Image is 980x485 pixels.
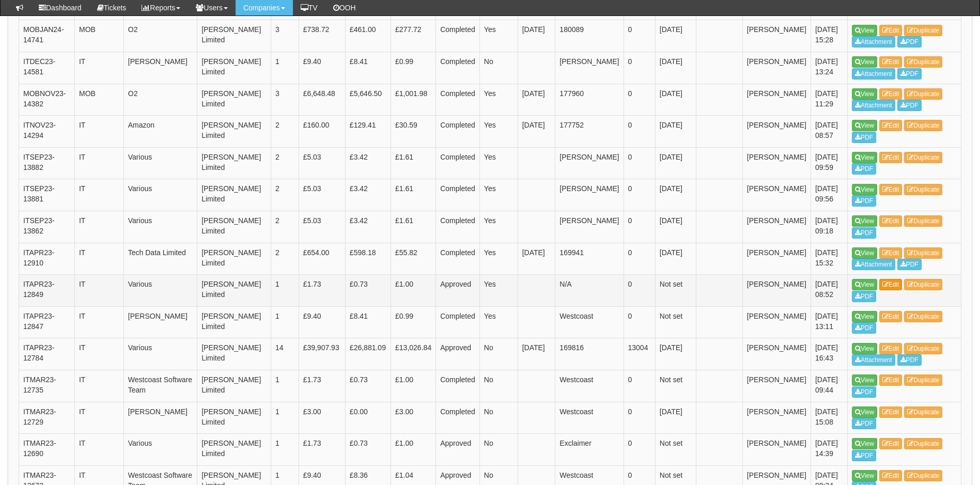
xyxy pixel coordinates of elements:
[19,179,75,211] td: ITSEP23-13881
[123,275,197,307] td: Various
[624,179,655,211] td: 0
[391,84,436,116] td: £1,001.98
[391,20,436,52] td: £277.72
[479,306,518,338] td: Yes
[624,338,655,370] td: 13004
[852,406,877,418] a: View
[555,243,624,275] td: 169941
[555,147,624,179] td: [PERSON_NAME]
[19,275,75,307] td: ITAPR23-12849
[904,120,942,131] a: Duplicate
[299,147,345,179] td: £5.03
[345,116,391,148] td: £129.41
[197,370,271,402] td: [PERSON_NAME] Limited
[811,306,847,338] td: [DATE] 13:11
[345,20,391,52] td: £461.00
[624,147,655,179] td: 0
[811,211,847,243] td: [DATE] 09:18
[904,343,942,354] a: Duplicate
[811,434,847,466] td: [DATE] 14:39
[624,370,655,402] td: 0
[479,20,518,52] td: Yes
[852,184,877,195] a: View
[479,338,518,370] td: No
[74,338,123,370] td: IT
[897,259,922,270] a: PDF
[345,370,391,402] td: £0.73
[904,279,942,290] a: Duplicate
[479,179,518,211] td: Yes
[345,84,391,116] td: £5,646.50
[74,434,123,466] td: IT
[271,306,299,338] td: 1
[904,184,942,195] a: Duplicate
[391,434,436,466] td: £1.00
[436,52,480,84] td: Completed
[19,116,75,148] td: ITNOV23-14294
[391,402,436,434] td: £3.00
[811,52,847,84] td: [DATE] 13:24
[904,56,942,68] a: Duplicate
[742,434,811,466] td: [PERSON_NAME]
[624,306,655,338] td: 0
[811,402,847,434] td: [DATE] 15:08
[879,374,903,386] a: Edit
[123,370,197,402] td: Westcoast Software Team
[299,306,345,338] td: £9.40
[345,306,391,338] td: £8.41
[345,434,391,466] td: £0.73
[19,211,75,243] td: ITSEP23-13862
[624,116,655,148] td: 0
[299,211,345,243] td: £5.03
[436,338,480,370] td: Approved
[345,338,391,370] td: £26,881.09
[271,434,299,466] td: 1
[74,52,123,84] td: IT
[852,259,895,270] a: Attachment
[299,370,345,402] td: £1.73
[742,211,811,243] td: [PERSON_NAME]
[271,84,299,116] td: 3
[345,402,391,434] td: £0.00
[391,211,436,243] td: £1.61
[479,402,518,434] td: No
[811,243,847,275] td: [DATE] 15:32
[811,338,847,370] td: [DATE] 16:43
[74,402,123,434] td: IT
[19,306,75,338] td: ITAPR23-12847
[74,211,123,243] td: IT
[123,52,197,84] td: [PERSON_NAME]
[655,243,696,275] td: [DATE]
[624,211,655,243] td: 0
[624,434,655,466] td: 0
[197,147,271,179] td: [PERSON_NAME] Limited
[852,291,876,302] a: PDF
[624,84,655,116] td: 0
[852,438,877,449] a: View
[518,243,555,275] td: [DATE]
[555,275,624,307] td: N/A
[624,52,655,84] td: 0
[271,275,299,307] td: 1
[655,147,696,179] td: [DATE]
[436,116,480,148] td: Completed
[742,243,811,275] td: [PERSON_NAME]
[436,370,480,402] td: Completed
[904,374,942,386] a: Duplicate
[811,20,847,52] td: [DATE] 15:28
[123,243,197,275] td: Tech Data Limited
[879,470,903,481] a: Edit
[197,20,271,52] td: [PERSON_NAME] Limited
[197,434,271,466] td: [PERSON_NAME] Limited
[852,470,877,481] a: View
[555,434,624,466] td: Exclaimer
[391,338,436,370] td: £13,026.84
[655,338,696,370] td: [DATE]
[852,354,895,366] a: Attachment
[624,243,655,275] td: 0
[123,147,197,179] td: Various
[123,211,197,243] td: Various
[74,275,123,307] td: IT
[19,20,75,52] td: MOBJAN24-14741
[197,306,271,338] td: [PERSON_NAME] Limited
